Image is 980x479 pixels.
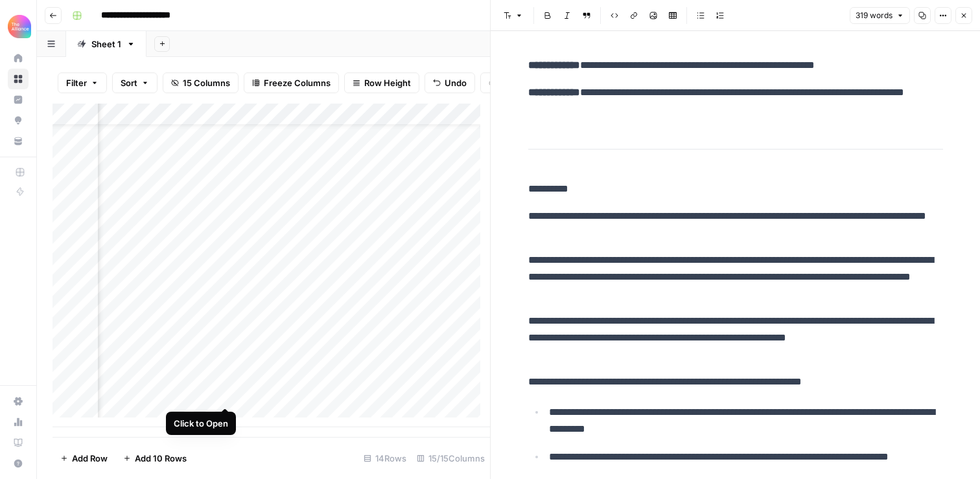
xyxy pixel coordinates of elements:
span: 15 Columns [183,76,230,89]
button: Add 10 Rows [115,448,194,469]
button: Workspace: Alliance [8,10,29,43]
button: Sort [112,72,157,93]
a: Your Data [8,131,29,151]
button: 319 words [850,7,910,24]
span: Add 10 Rows [135,452,187,465]
a: Browse [8,69,29,89]
button: Add Row [52,448,115,469]
a: Opportunities [8,110,29,131]
span: Undo [445,76,467,89]
img: Alliance Logo [8,15,31,38]
span: Sort [121,76,137,89]
button: Help + Support [8,453,29,474]
button: Freeze Columns [244,72,339,93]
div: 14 Rows [358,448,412,469]
div: Click to Open [174,417,228,430]
button: Row Height [344,72,419,93]
span: Row Height [364,76,411,89]
a: Home [8,48,29,69]
span: Filter [66,76,87,89]
span: Freeze Columns [264,76,331,89]
button: 15 Columns [163,72,239,93]
div: 15/15 Columns [412,448,490,469]
a: Insights [8,89,29,110]
span: Add Row [72,452,108,465]
a: Settings [8,391,29,412]
span: 319 words [856,10,892,21]
div: Sheet 1 [91,38,121,50]
button: Undo [425,72,475,93]
a: Learning Hub [8,432,29,453]
a: Usage [8,412,29,432]
a: Sheet 1 [66,31,146,57]
button: Filter [58,72,107,93]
